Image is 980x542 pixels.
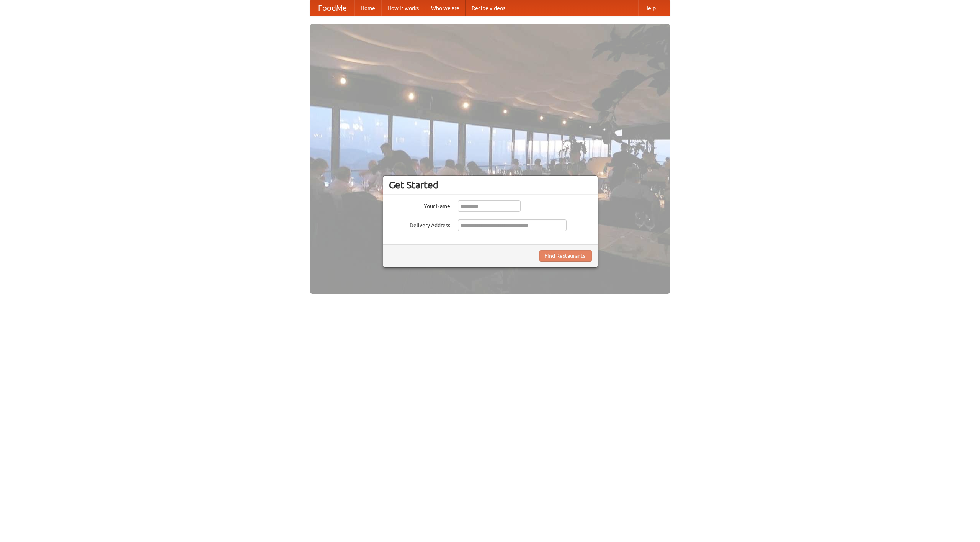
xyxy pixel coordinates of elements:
a: Help [638,0,662,16]
a: Who we are [425,0,465,16]
a: FoodMe [310,0,354,16]
label: Your Name [389,200,450,210]
a: Home [354,0,381,16]
label: Delivery Address [389,219,450,229]
button: Find Restaurants! [539,250,592,262]
a: How it works [381,0,425,16]
h3: Get Started [389,179,592,191]
a: Recipe videos [465,0,511,16]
